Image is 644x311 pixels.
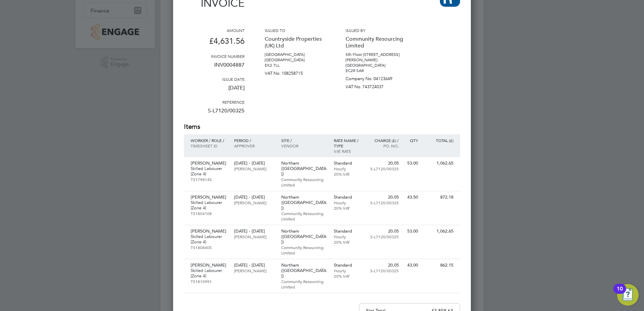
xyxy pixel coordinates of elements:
p: [DATE] [184,82,245,99]
p: Skilled Labourer (Zone 4) [191,166,227,177]
p: Worker / Role / [191,138,227,143]
p: S-L7120/00325 [369,166,399,171]
p: Standard [334,229,363,234]
p: 20% VAT [334,239,363,245]
p: 20.05 [369,229,399,234]
p: Skilled Labourer (Zone 4) [191,234,227,245]
p: 53.00 [406,161,418,166]
p: 43.50 [406,195,418,200]
p: Community Resourcing Limited [281,245,327,255]
p: [PERSON_NAME] [234,234,274,239]
p: VAT No: 743724037 [346,81,406,90]
p: Company No: 04123649 [346,73,406,81]
p: Hourly [334,200,363,205]
p: TS1804108 [191,211,227,216]
p: Site / [281,138,327,143]
p: [DATE] - [DATE] [234,229,274,234]
p: [PERSON_NAME] [234,166,274,171]
p: [PERSON_NAME] [191,161,227,166]
p: 20.05 [369,161,399,166]
p: Hourly [334,268,363,273]
p: [GEOGRAPHIC_DATA] [265,57,325,63]
p: Period / [234,138,274,143]
h3: Reference [184,99,245,105]
p: [GEOGRAPHIC_DATA] [346,63,406,68]
h3: Issue date [184,76,245,82]
p: S-L7120/00325 [369,234,399,239]
p: Standard [334,195,363,200]
p: Community Resourcing Limited [281,211,327,221]
p: Skilled Labourer (Zone 4) [191,200,227,211]
p: Northam ([GEOGRAPHIC_DATA]) [281,263,327,279]
p: 5th Floor [STREET_ADDRESS][PERSON_NAME] [346,52,406,63]
p: VAT rate [334,148,363,154]
p: [PERSON_NAME] [234,200,274,205]
p: [DATE] - [DATE] [234,263,274,268]
p: QTY [406,138,418,143]
p: Community Resourcing Limited [281,279,327,289]
p: Standard [334,161,363,166]
p: Community Resourcing Limited [346,33,406,52]
p: Vendor [281,143,327,148]
p: Hourly [334,234,363,239]
p: 20% VAT [334,171,363,177]
p: TS1808405 [191,245,227,250]
p: Timesheet ID [191,143,227,148]
p: Northam ([GEOGRAPHIC_DATA]) [281,229,327,245]
p: INV0004887 [184,59,245,76]
p: [DATE] - [DATE] [234,161,274,166]
p: TS1798145 [191,177,227,182]
p: Skilled Labourer (Zone 4) [191,268,227,279]
h2: Items [184,122,460,132]
p: Community Resourcing Limited [281,177,327,187]
p: TS1810991 [191,279,227,284]
p: 862.15 [425,263,453,268]
div: 10 [617,289,623,298]
p: Approver [234,143,274,148]
h3: Amount [184,28,245,33]
p: [PERSON_NAME] [191,263,227,268]
p: [PERSON_NAME] [191,229,227,234]
p: 872.18 [425,195,453,200]
p: 1,062.65 [425,229,453,234]
p: S-L7120/00325 [369,268,399,273]
h3: Issued to [265,28,325,33]
p: 20.05 [369,195,399,200]
p: Standard [334,263,363,268]
p: 20.05 [369,263,399,268]
p: Northam ([GEOGRAPHIC_DATA]) [281,161,327,177]
p: £4,631.56 [184,33,245,54]
p: Rate name / type [334,138,363,148]
p: [PERSON_NAME] [191,195,227,200]
p: [DATE] - [DATE] [234,195,274,200]
p: EX2 7LL [265,63,325,68]
p: EC2R 5AR [346,68,406,73]
p: Countryside Properties (UK) Ltd [265,33,325,52]
p: Northam ([GEOGRAPHIC_DATA]) [281,195,327,211]
p: 20% VAT [334,273,363,279]
p: 1,062.65 [425,161,453,166]
p: 20% VAT [334,205,363,211]
button: Open Resource Center, 10 new notifications [617,284,639,306]
p: Charge (£) / [369,138,399,143]
h3: Invoice number [184,54,245,59]
h3: Issued by [346,28,406,33]
p: Total (£) [425,138,453,143]
p: [GEOGRAPHIC_DATA] [265,52,325,57]
p: Po. No. [369,143,399,148]
p: VAT No: 108258715 [265,68,325,76]
p: S-L7120/00325 [369,200,399,205]
p: Hourly [334,166,363,171]
p: 53.00 [406,229,418,234]
p: 43.00 [406,263,418,268]
p: S-L7120/00325 [184,105,245,122]
p: [PERSON_NAME] [234,268,274,273]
